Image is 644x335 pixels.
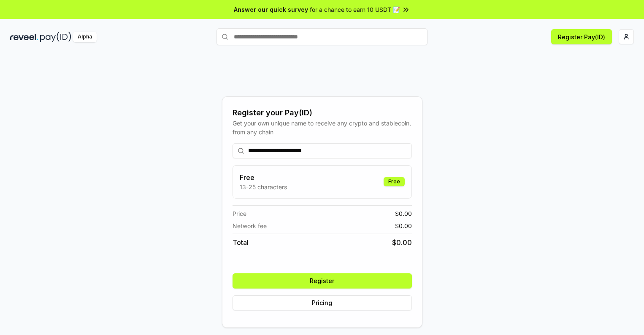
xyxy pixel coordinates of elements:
[395,209,412,218] span: $ 0.00
[233,119,412,136] div: Get your own unique name to receive any crypto and stablecoin, from any chain
[310,5,400,14] span: for a chance to earn 10 USDT 📝
[10,32,38,42] img: reveel_dark
[395,221,412,230] span: $ 0.00
[40,32,71,42] img: pay_id
[384,177,405,186] div: Free
[233,295,412,310] button: Pricing
[234,5,308,14] span: Answer our quick survey
[233,209,246,218] span: Price
[233,107,412,119] div: Register your Pay(ID)
[240,182,287,191] p: 13-25 characters
[233,221,267,230] span: Network fee
[551,29,612,44] button: Register Pay(ID)
[392,237,412,248] span: $ 0.00
[233,273,412,289] button: Register
[73,32,97,42] div: Alpha
[240,172,287,182] h3: Free
[233,237,249,248] span: Total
